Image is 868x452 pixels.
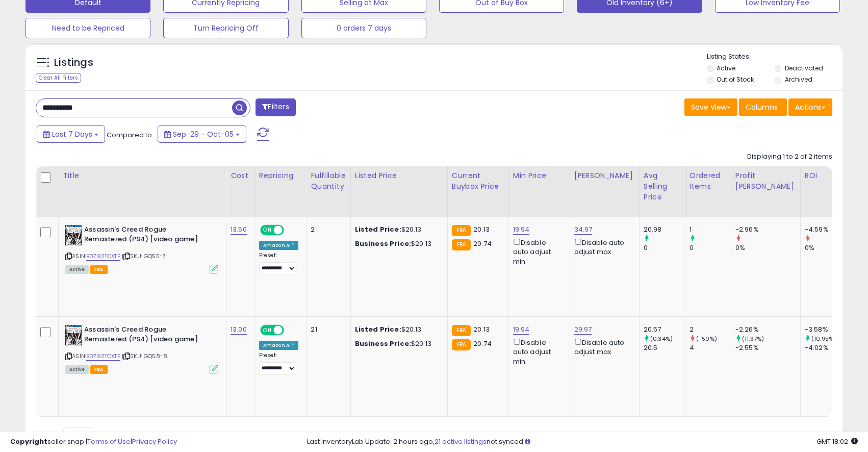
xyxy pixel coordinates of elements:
[574,224,593,235] a: 34.97
[644,243,685,253] div: 0
[355,339,411,348] b: Business Price:
[574,324,592,335] a: 29.97
[452,170,504,192] div: Current Buybox Price
[513,170,566,181] div: Min Price
[65,325,82,345] img: 61OWOitN2IL._SL40_.jpg
[256,98,295,116] button: Filters
[690,225,731,234] div: 1
[513,337,562,366] div: Disable auto adjust min
[473,224,490,234] span: 20.13
[311,170,346,192] div: Fulfillable Quantity
[122,252,166,260] span: | SKU: GQ55-7
[311,225,342,234] div: 2
[684,98,737,116] button: Save View
[36,73,81,83] div: Clear All Filters
[473,239,492,248] span: 20.74
[259,170,302,181] div: Repricing
[473,339,492,348] span: 20.74
[746,102,778,112] span: Columns
[355,239,411,248] b: Business Price:
[355,239,440,248] div: $20.13
[747,152,832,162] div: Displaying 1 to 2 of 2 items
[574,337,631,357] div: Disable auto adjust max
[690,170,727,192] div: Ordered Items
[735,170,796,192] div: Profit [PERSON_NAME]
[739,98,787,116] button: Columns
[805,170,842,181] div: ROI
[513,237,562,266] div: Disable auto adjust min
[311,325,342,334] div: 21
[785,64,823,72] label: Deactivated
[574,170,635,181] div: [PERSON_NAME]
[90,365,108,374] span: FBA
[696,335,717,343] small: (-50%)
[259,241,299,250] div: Amazon AI *
[650,335,673,343] small: (0.34%)
[65,225,218,272] div: ASIN:
[261,326,274,335] span: ON
[811,335,836,343] small: (10.95%)
[435,437,487,446] a: 21 active listings
[735,243,800,253] div: 0%
[307,437,858,447] div: Last InventoryLab Update: 2 hours ago, not synced.
[84,325,208,346] b: Assassin's Creed Rogue Remastered (PS4) [video game]
[816,437,858,446] span: 2025-10-13 18:02 GMT
[785,75,812,84] label: Archived
[90,265,108,274] span: FBA
[513,224,530,235] a: 19.94
[690,343,731,353] div: 4
[805,343,846,353] div: -4.02%
[259,252,299,275] div: Preset:
[163,18,288,38] button: Turn Repricing Off
[805,243,846,253] div: 0%
[87,437,131,446] a: Terms of Use
[25,18,150,38] button: Need to be Repriced
[86,352,120,361] a: B0792TCXTP
[452,325,471,336] small: FBA
[84,225,208,246] b: Assassin's Creed Rogue Remastered (PS4) [video game]
[261,226,274,235] span: ON
[707,52,843,62] p: Listing States:
[301,18,426,38] button: 0 orders 7 days
[355,325,440,334] div: $20.13
[690,325,731,334] div: 2
[805,325,846,334] div: -3.58%
[805,225,846,234] div: -4.59%
[259,341,299,350] div: Amazon AI *
[231,324,247,335] a: 13.00
[132,437,177,446] a: Privacy Policy
[43,431,117,441] span: Show: entries
[355,225,440,234] div: $20.13
[644,225,685,234] div: 20.98
[283,226,299,235] span: OFF
[158,125,246,143] button: Sep-29 - Oct-05
[644,170,681,203] div: Avg Selling Price
[452,339,471,350] small: FBA
[644,325,685,334] div: 20.57
[65,225,82,245] img: 61OWOitN2IL._SL40_.jpg
[355,324,401,334] b: Listed Price:
[717,64,735,72] label: Active
[788,98,832,116] button: Actions
[107,130,154,140] span: Compared to:
[355,339,440,348] div: $20.13
[513,324,530,335] a: 19.94
[231,224,247,235] a: 13.50
[65,265,89,274] span: All listings currently available for purchase on Amazon
[644,343,685,353] div: 20.5
[122,352,167,360] span: | SKU: GQ58-8
[574,237,631,257] div: Disable auto adjust max
[735,325,800,334] div: -2.26%
[52,129,92,139] span: Last 7 Days
[259,352,299,375] div: Preset:
[231,170,250,181] div: Cost
[283,326,299,335] span: OFF
[452,225,471,236] small: FBA
[65,325,218,372] div: ASIN:
[717,75,754,84] label: Out of Stock
[355,170,443,181] div: Listed Price
[54,56,93,70] h5: Listings
[473,324,490,334] span: 20.13
[452,239,471,250] small: FBA
[690,243,731,253] div: 0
